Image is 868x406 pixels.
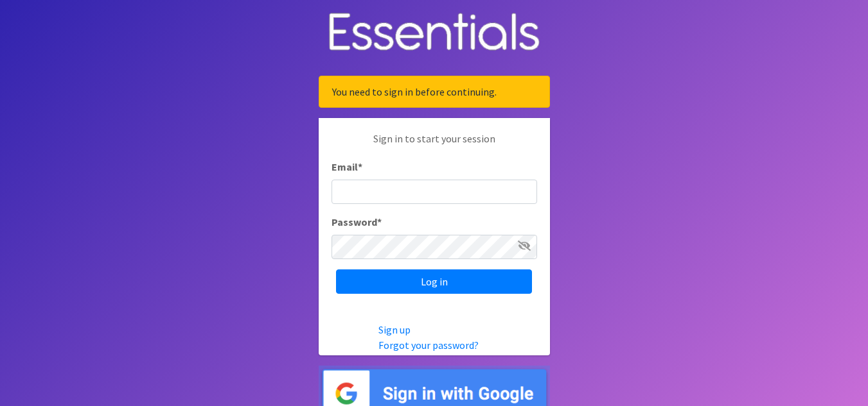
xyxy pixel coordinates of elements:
p: Sign in to start your session [332,131,537,159]
a: Forgot your password? [378,339,479,351]
div: You need to sign in before continuing. [319,76,550,108]
abbr: required [377,216,382,228]
input: Log in [336,269,532,294]
label: Email [332,159,362,174]
a: Sign up [378,323,411,336]
abbr: required [358,160,362,173]
label: Password [332,214,382,230]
